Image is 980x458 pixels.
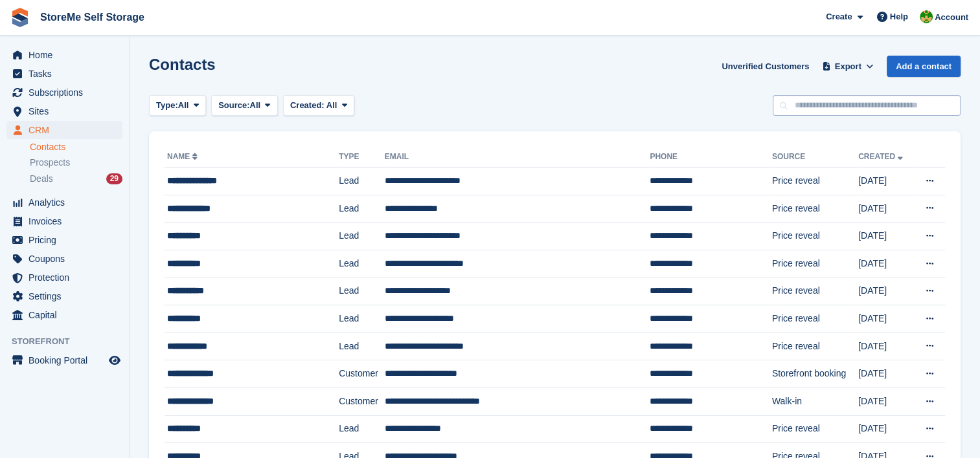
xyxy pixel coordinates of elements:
td: Lead [339,278,385,305]
button: Export [819,56,876,77]
a: menu [6,231,122,249]
span: Type: [156,99,178,112]
th: Phone [650,147,771,168]
td: Price reveal [772,195,858,223]
span: Home [28,46,106,64]
td: [DATE] [858,360,913,388]
span: Help [890,10,908,23]
h1: Contacts [149,56,216,73]
td: Price reveal [772,223,858,250]
button: Created: All [283,95,354,116]
span: All [178,99,189,112]
td: Lead [339,305,385,333]
th: Email [385,147,650,168]
th: Type [339,147,385,168]
span: Protection [28,268,106,287]
td: [DATE] [858,195,913,223]
a: Created [858,152,906,161]
a: menu [6,212,122,230]
img: StorMe [920,10,933,23]
span: Coupons [28,250,106,268]
td: Lead [339,333,385,360]
button: Type: All [149,95,206,116]
a: menu [6,193,122,212]
td: Lead [339,168,385,195]
td: Lead [339,250,385,278]
span: Deals [30,173,53,185]
a: Unverified Customers [716,56,814,77]
td: Lead [339,415,385,443]
span: Created: [290,100,325,110]
td: [DATE] [858,168,913,195]
span: CRM [28,121,106,139]
span: Capital [28,306,106,324]
span: Tasks [28,65,106,83]
td: Lead [339,223,385,250]
a: menu [6,83,122,102]
span: Booking Portal [28,351,106,369]
a: Prospects [30,156,122,169]
a: Contacts [30,141,122,153]
td: [DATE] [858,415,913,443]
span: Export [835,60,861,73]
td: [DATE] [858,278,913,305]
span: Analytics [28,193,106,212]
td: Price reveal [772,278,858,305]
td: Price reveal [772,415,858,443]
td: Price reveal [772,305,858,333]
td: Customer [339,387,385,415]
a: menu [6,65,122,83]
a: menu [6,102,122,120]
a: menu [6,121,122,139]
button: Source: All [211,95,278,116]
span: Sites [28,102,106,120]
a: menu [6,268,122,287]
td: Walk-in [772,387,858,415]
td: [DATE] [858,333,913,360]
td: Customer [339,360,385,388]
td: Lead [339,195,385,223]
div: 29 [106,173,122,184]
a: Add a contact [887,56,961,77]
td: [DATE] [858,387,913,415]
th: Source [772,147,858,168]
a: StoreMe Self Storage [35,6,150,28]
a: menu [6,351,122,369]
img: stora-icon-8386f47178a22dfd0bd8f6a31ec36ba5ce8667c1dd55bd0f319d3a0aa187defe.svg [10,8,30,27]
a: menu [6,250,122,268]
span: Invoices [28,212,106,230]
td: Price reveal [772,250,858,278]
td: [DATE] [858,305,913,333]
a: menu [6,46,122,64]
span: Account [935,11,968,24]
span: Pricing [28,231,106,249]
span: Source: [218,99,249,112]
span: Prospects [30,157,70,169]
span: Settings [28,287,106,305]
td: Price reveal [772,168,858,195]
a: menu [6,306,122,324]
a: menu [6,287,122,305]
td: Price reveal [772,333,858,360]
span: All [250,99,261,112]
a: Name [167,152,200,161]
span: All [326,100,337,110]
span: Storefront [12,335,129,348]
td: [DATE] [858,223,913,250]
span: Subscriptions [28,83,106,102]
td: [DATE] [858,250,913,278]
a: Preview store [107,353,122,368]
td: Storefront booking [772,360,858,388]
span: Create [826,10,852,23]
a: Deals 29 [30,172,122,186]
